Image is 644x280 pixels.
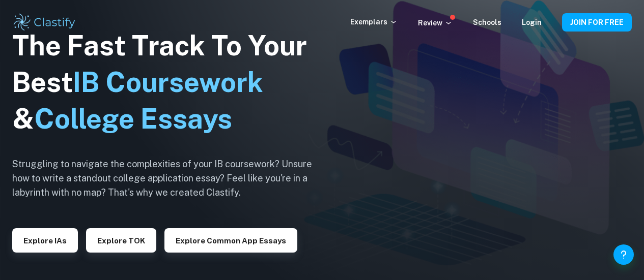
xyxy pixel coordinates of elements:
[164,235,297,245] a: Explore Common App essays
[473,18,501,26] a: Schools
[562,13,632,32] button: JOIN FOR FREE
[12,27,328,137] h1: The Fast Track To Your Best &
[12,235,78,245] a: Explore IAs
[12,228,78,253] button: Explore IAs
[86,228,156,253] button: Explore TOK
[613,244,634,265] button: Help and Feedback
[34,103,232,135] span: College Essays
[350,16,398,27] p: Exemplars
[522,18,542,26] a: Login
[86,235,156,245] a: Explore TOK
[418,17,453,28] p: Review
[12,12,77,33] img: Clastify logo
[12,157,328,200] h6: Struggling to navigate the complexities of your IB coursework? Unsure how to write a standout col...
[73,66,263,98] span: IB Coursework
[164,228,297,253] button: Explore Common App essays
